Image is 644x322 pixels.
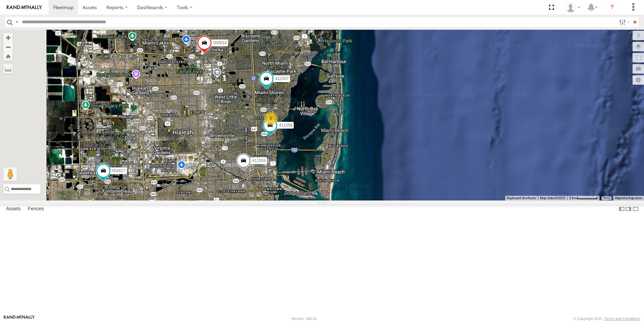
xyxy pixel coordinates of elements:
[3,42,13,52] button: Zoom out
[14,17,20,27] label: Search Query
[603,197,610,199] a: Terms (opens in new tab)
[607,2,617,13] i: ?
[625,204,632,214] label: Dock Summary Table to the Right
[633,75,644,85] label: Map Settings
[573,317,640,321] div: © Copyright 2025 -
[3,167,17,181] button: Drag Pegman onto the map to open Street View
[540,196,565,200] span: Map data ©2025
[3,33,13,42] button: Zoom in
[507,196,536,200] button: Keyboard shortcuts
[563,2,583,12] div: Chino Castillo
[615,196,642,200] a: Report a map error
[605,317,640,321] a: Terms and Conditions
[569,196,577,200] span: 2 km
[4,315,35,322] a: Visit our Website
[264,112,278,125] div: 2
[632,204,639,214] label: Hide Summary Table
[213,41,227,46] span: 500914
[618,204,625,214] label: Dock Summary Table to the Left
[112,168,126,173] span: 554627
[7,5,42,10] img: rand-logo.svg
[291,317,317,321] div: Version: 308.01
[616,17,631,27] label: Search Filter Options
[279,123,292,128] span: 411558
[3,204,24,214] label: Assets
[275,76,289,81] span: 411557
[3,64,13,74] label: Measure
[567,196,600,200] button: Map Scale: 2 km per 58 pixels
[252,158,266,163] span: 411559
[25,204,47,214] label: Fences
[3,52,13,61] button: Zoom Home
